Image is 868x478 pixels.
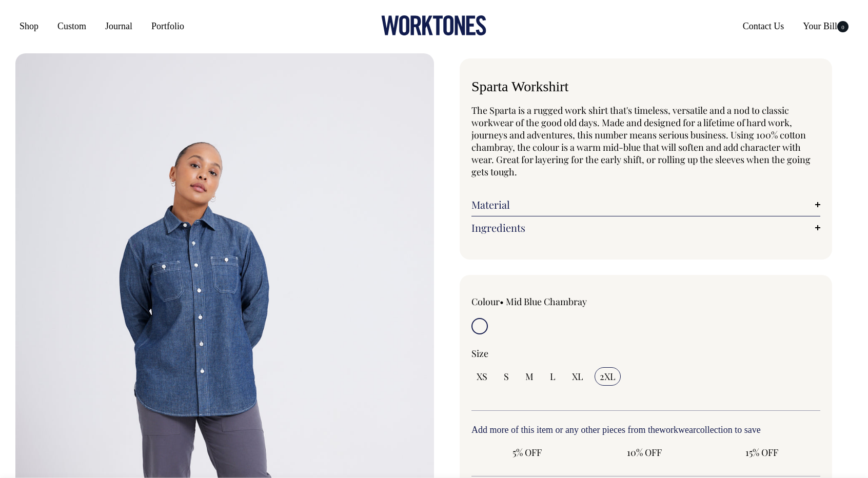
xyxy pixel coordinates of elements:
span: The Sparta is a rugged work shirt that's timeless, versatile and a nod to classic workwear of the... [471,104,811,178]
a: Ingredients [471,222,820,234]
input: 10% OFF [589,443,700,462]
span: XS [477,370,487,383]
a: Material [471,198,820,211]
a: workwear [659,425,696,435]
input: 2XL [595,367,621,386]
input: M [520,367,539,386]
span: S [504,370,509,383]
input: 15% OFF [706,443,817,462]
span: • [500,295,504,308]
input: XL [567,367,588,386]
span: 15% OFF [711,446,812,459]
input: L [545,367,561,386]
h6: Add more of this item or any other pieces from the collection to save [471,425,820,435]
a: Portfolio [147,17,188,35]
a: Contact Us [739,17,788,35]
span: L [550,370,556,383]
span: M [525,370,534,383]
span: 5% OFF [477,446,578,459]
a: Journal [101,17,136,35]
a: Shop [15,17,43,35]
a: Your Bill0 [799,17,853,35]
span: XL [572,370,583,383]
h1: Sparta Workshirt [471,79,820,95]
div: Size [471,347,820,360]
input: S [499,367,514,386]
span: 0 [837,21,849,32]
input: XS [471,367,492,386]
div: Colour [471,295,611,308]
input: 5% OFF [471,443,583,462]
label: Mid Blue Chambray [506,295,587,308]
span: 2XL [600,370,616,383]
span: 10% OFF [594,446,695,459]
a: Custom [53,17,90,35]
